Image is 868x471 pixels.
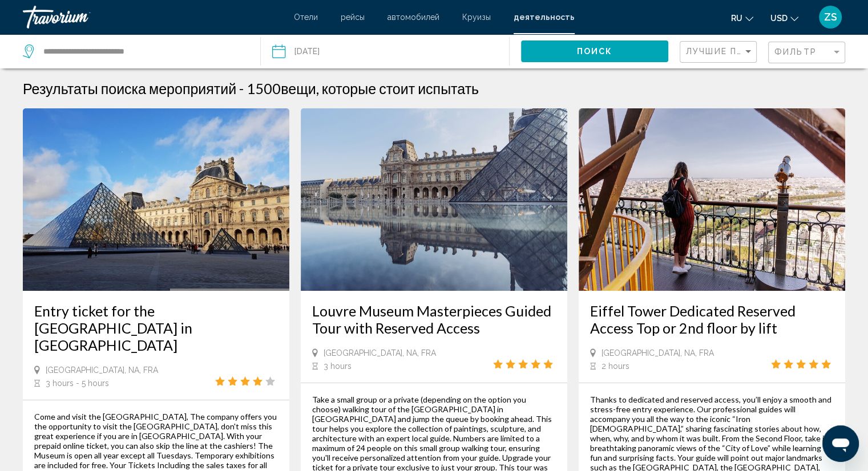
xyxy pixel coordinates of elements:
[815,5,845,29] button: User Menu
[272,34,510,68] button: Date: Aug 27, 2025
[23,6,282,29] a: Travorium
[731,10,753,26] button: Change language
[770,10,798,26] button: Change currency
[281,80,479,97] span: вещи, которые стоит испытать
[387,13,439,22] a: автомобилей
[312,302,556,336] a: Louvre Museum Masterpieces Guided Tour with Reserved Access
[341,13,365,22] a: рейсы
[301,108,567,291] img: 65.jpg
[239,80,244,97] span: -
[324,348,436,358] span: [GEOGRAPHIC_DATA], NA, FRA
[577,47,613,56] span: Поиск
[46,379,109,388] span: 3 hours - 5 hours
[247,80,479,97] h2: 1500
[462,13,491,22] a: Круизы
[768,41,845,64] button: Filter
[294,13,318,22] a: Отели
[579,108,845,291] img: 6c.jpg
[23,108,289,291] img: ef.jpg
[514,13,575,22] a: деятельность
[46,366,158,375] span: [GEOGRAPHIC_DATA], NA, FRA
[34,302,278,354] a: Entry ticket for the [GEOGRAPHIC_DATA] in [GEOGRAPHIC_DATA]
[774,47,817,56] span: Фильтр
[686,47,753,57] mat-select: Sort by
[601,348,714,358] span: [GEOGRAPHIC_DATA], NA, FRA
[521,40,668,62] button: Поиск
[590,302,834,336] a: Eiffel Tower Dedicated Reserved Access Top or 2nd floor by lift
[770,14,788,23] span: USD
[731,14,742,23] span: ru
[824,11,837,23] span: ZS
[23,80,236,97] h1: Результаты поиска мероприятий
[686,47,786,56] span: Лучшие продавцы
[822,425,859,462] iframe: Кнопка запуска окна обмена сообщениями
[324,362,352,371] span: 3 hours
[601,362,629,371] span: 2 hours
